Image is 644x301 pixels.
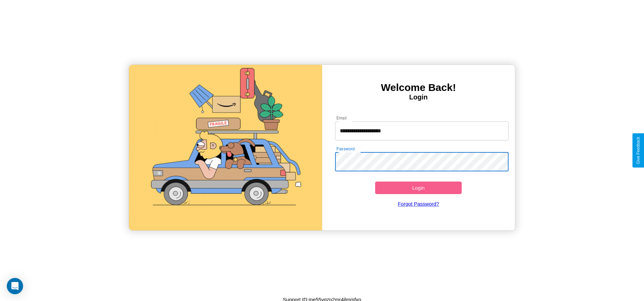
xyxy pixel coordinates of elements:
[7,278,23,294] div: Open Intercom Messenger
[322,93,515,101] h4: Login
[332,194,505,213] a: Forgot Password?
[336,146,354,152] label: Password
[322,82,515,93] h3: Welcome Back!
[375,182,462,194] button: Login
[636,137,641,164] div: Give Feedback
[336,115,347,121] label: Email
[129,65,322,230] img: gif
